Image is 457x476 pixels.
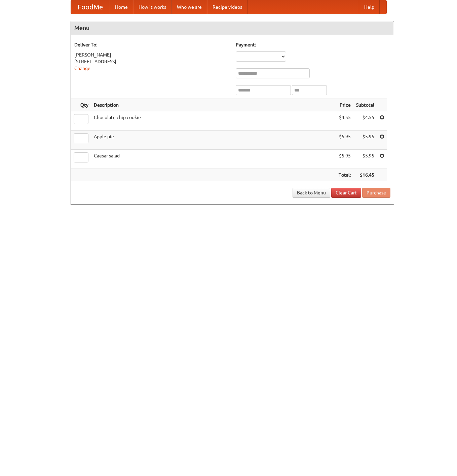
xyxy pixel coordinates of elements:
[353,111,377,131] td: $4.55
[336,131,353,150] td: $5.95
[91,111,336,131] td: Chocolate chip cookie
[336,111,353,131] td: $4.55
[71,99,91,111] th: Qty
[74,51,229,58] div: [PERSON_NAME]
[236,41,390,48] h5: Payment:
[293,188,330,198] a: Back to Menu
[336,150,353,169] td: $5.95
[362,188,390,198] button: Purchase
[91,150,336,169] td: Caesar salad
[110,0,133,14] a: Home
[207,0,247,14] a: Recipe videos
[331,188,361,198] a: Clear Cart
[74,41,229,48] h5: Deliver To:
[133,0,172,14] a: How it works
[91,99,336,111] th: Description
[336,99,353,111] th: Price
[74,66,90,71] a: Change
[359,0,380,14] a: Help
[91,131,336,150] td: Apple pie
[353,169,377,181] th: $16.45
[74,58,229,65] div: [STREET_ADDRESS]
[353,150,377,169] td: $5.95
[353,99,377,111] th: Subtotal
[353,131,377,150] td: $5.95
[172,0,207,14] a: Who we are
[71,0,110,14] a: FoodMe
[71,21,394,35] h4: Menu
[336,169,353,181] th: Total:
